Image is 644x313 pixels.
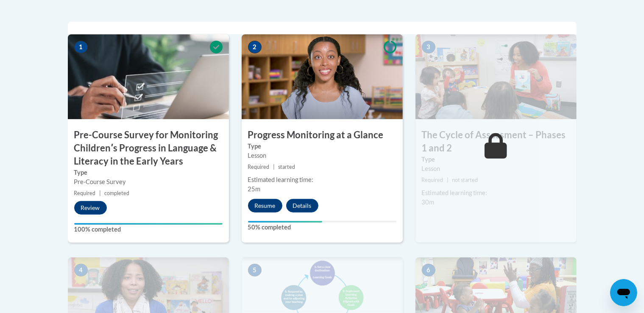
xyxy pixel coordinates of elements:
[104,190,129,196] span: completed
[248,164,270,170] span: Required
[242,129,403,142] h3: Progress Monitoring at a Glance
[68,129,229,168] h3: Pre-Course Survey for Monitoring Childrenʹs Progress in Language & Literacy in the Early Years
[74,168,223,177] label: Type
[74,177,223,187] div: Pre-Course Survey
[422,264,435,277] span: 6
[248,199,282,212] button: Resume
[248,264,262,277] span: 5
[415,129,577,155] h3: The Cycle of Assessment – Phases 1 and 2
[248,151,396,160] div: Lesson
[610,279,637,306] iframe: Button to launch messaging window
[415,34,577,119] img: Course Image
[99,190,101,196] span: |
[68,34,229,119] img: Course Image
[74,190,96,196] span: Required
[447,177,449,183] span: |
[422,198,435,206] span: 30m
[74,223,223,225] div: Your progress
[273,164,275,170] span: |
[278,164,295,170] span: started
[248,41,262,53] span: 2
[422,164,570,173] div: Lesson
[422,177,443,183] span: Required
[74,201,107,215] button: Review
[242,34,403,119] img: Course Image
[452,177,478,183] span: not started
[248,223,396,232] label: 50% completed
[286,199,318,212] button: Details
[248,185,261,193] span: 25m
[74,41,88,53] span: 1
[248,221,322,223] div: Your progress
[74,264,88,277] span: 4
[422,188,570,198] div: Estimated learning time:
[248,175,396,184] div: Estimated learning time:
[422,41,435,53] span: 3
[74,225,223,234] label: 100% completed
[248,142,396,151] label: Type
[422,155,570,164] label: Type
